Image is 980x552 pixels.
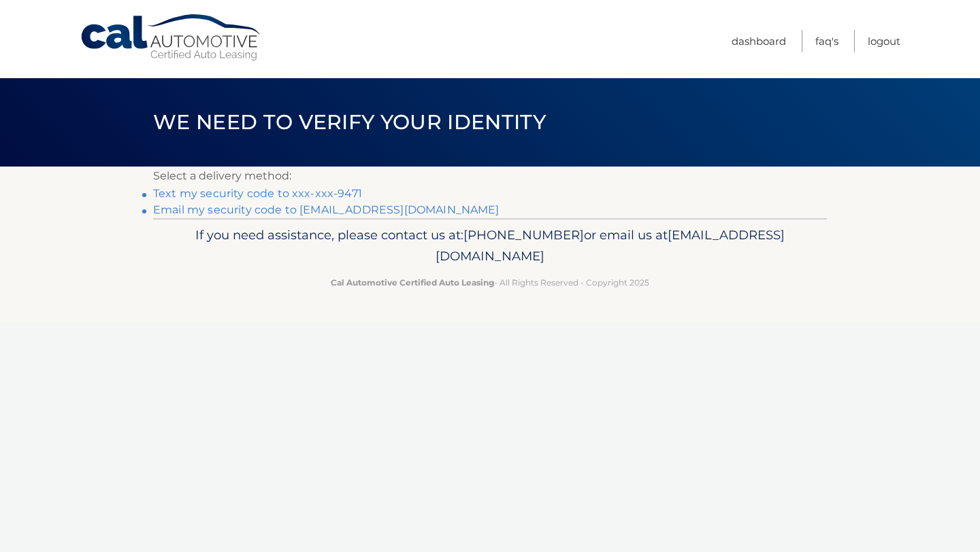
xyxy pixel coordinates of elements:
span: [PHONE_NUMBER] [463,227,584,243]
span: We need to verify your identity [153,109,546,135]
p: Select a delivery method: [153,167,827,186]
a: Text my security code to xxx-xxx-9471 [153,187,362,200]
a: Logout [868,30,900,52]
a: Cal Automotive [80,14,263,62]
strong: Cal Automotive Certified Auto Leasing [331,277,494,288]
p: If you need assistance, please contact us at: or email us at [162,224,818,268]
a: Email my security code to [EMAIL_ADDRESS][DOMAIN_NAME] [153,203,500,216]
a: FAQ's [815,30,838,52]
p: - All Rights Reserved - Copyright 2025 [162,275,818,290]
a: Dashboard [732,30,786,52]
